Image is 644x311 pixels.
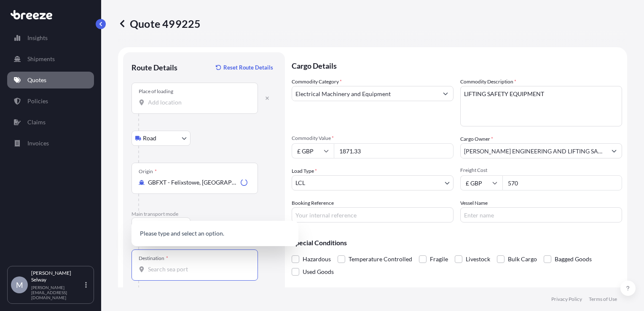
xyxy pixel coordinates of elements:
[460,86,622,126] textarea: LIFTING SAFETY EQUIPMENT
[292,199,334,207] label: Booking Reference
[143,134,156,142] span: Road
[131,211,276,217] p: Main transport mode
[551,296,582,303] p: Privacy Policy
[131,131,191,146] button: Select transport
[292,78,342,86] label: Commodity Category
[135,224,295,243] p: Please type and select an option.
[27,139,49,147] p: Invoices
[292,207,453,223] input: Your internal reference
[606,143,622,158] button: Show suggestions
[555,253,592,265] span: Bagged Goods
[292,239,622,246] p: Special Conditions
[31,270,83,283] p: [PERSON_NAME] Selway
[27,97,48,105] p: Policies
[589,296,617,303] p: Terms of Use
[303,253,331,265] span: Hazardous
[27,34,48,42] p: Insights
[131,221,298,246] div: Show suggestions
[27,55,55,63] p: Shipments
[223,63,273,72] p: Reset Route Details
[430,253,448,265] span: Fragile
[241,179,247,186] div: Loading
[292,135,453,142] span: Commodity Value
[460,199,488,207] label: Vessel Name
[334,143,453,158] input: Type amount
[508,253,537,265] span: Bulk Cargo
[118,17,201,30] p: Quote 499225
[148,98,247,107] input: Place of loading
[139,255,168,262] div: Destination
[460,135,493,143] label: Cargo Owner
[148,265,247,273] input: Destination
[438,86,453,101] button: Show suggestions
[460,207,622,223] input: Enter name
[148,178,237,187] input: Origin
[16,281,23,289] span: M
[460,167,622,174] span: Freight Cost
[461,143,606,158] input: Full name
[349,253,412,265] span: Temperature Controlled
[131,62,177,72] p: Route Details
[292,167,317,175] span: Load Type
[502,175,622,190] input: Enter amount
[31,285,83,300] p: [PERSON_NAME][EMAIL_ADDRESS][DOMAIN_NAME]
[303,265,334,278] span: Used Goods
[131,217,191,233] button: Select transport
[292,52,622,78] p: Cargo Details
[295,179,305,187] span: LCL
[139,168,157,175] div: Origin
[27,118,46,126] p: Claims
[466,253,490,265] span: Livestock
[292,86,438,101] input: Select a commodity type
[139,88,173,95] div: Place of loading
[27,76,46,84] p: Quotes
[460,78,516,86] label: Commodity Description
